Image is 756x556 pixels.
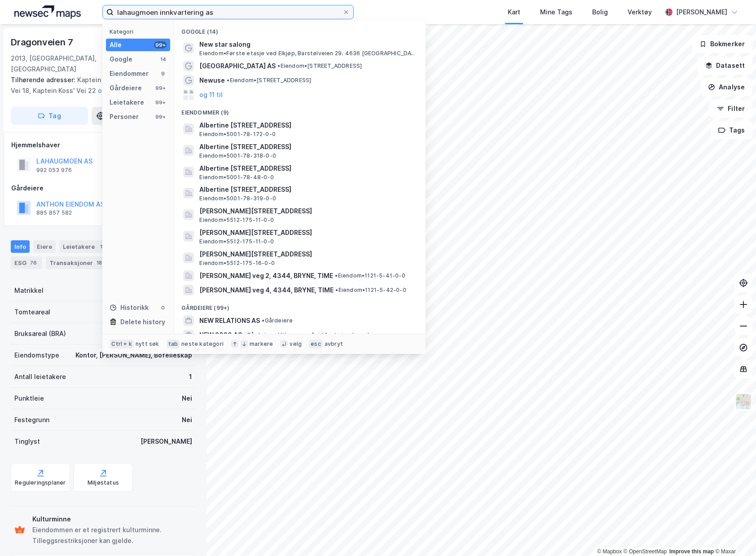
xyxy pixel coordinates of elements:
[36,167,72,174] div: 992 053 976
[154,84,167,92] div: 99+
[199,141,415,152] span: Albertine [STREET_ADDRESS]
[244,331,246,338] span: •
[199,120,415,131] span: Albertine [STREET_ADDRESS]
[110,97,144,108] div: Leietakere
[110,340,134,349] div: Ctrl + k
[97,242,105,251] div: 1
[11,53,151,75] div: 2013, [GEOGRAPHIC_DATA], [GEOGRAPHIC_DATA]
[199,195,276,202] span: Eiendom • 5001-78-319-0-0
[711,513,756,556] iframe: Chat Widget
[711,513,756,556] div: Kontrollprogram for chat
[199,131,276,138] span: Eiendom • 5001-78-172-0-0
[36,209,72,216] div: 885 857 582
[33,240,56,253] div: Eiere
[110,302,149,313] div: Historikk
[11,240,30,253] div: Info
[32,525,192,546] div: Eiendommen er et registrert kulturminne. Tilleggsrestriksjoner kan gjelde.
[628,7,652,18] div: Verktøy
[199,238,274,245] span: Eiendom • 5512-175-11-0-0
[11,256,42,269] div: ESG
[199,249,415,260] span: [PERSON_NAME][STREET_ADDRESS]
[199,174,273,181] span: Eiendom • 5001-78-48-0-0
[199,227,415,238] span: [PERSON_NAME][STREET_ADDRESS]
[227,77,229,84] span: •
[698,57,752,75] button: Datasett
[141,436,192,447] div: [PERSON_NAME]
[110,111,139,122] div: Personer
[250,340,273,348] div: markere
[335,287,406,294] span: Eiendom • 1121-5-42-0-0
[199,206,415,216] span: [PERSON_NAME][STREET_ADDRESS]
[199,270,333,281] span: [PERSON_NAME] veg 2, 4344, BRYNE, TIME
[11,183,195,194] div: Gårdeiere
[110,54,132,65] div: Google
[159,56,167,63] div: 14
[114,5,343,19] input: Søk på adresse, matrikkel, gårdeiere, leietakere eller personer
[199,216,274,224] span: Eiendom • 5512-175-11-0-0
[159,70,167,77] div: 9
[262,317,264,324] span: •
[335,287,338,293] span: •
[592,7,608,18] div: Bolig
[262,317,293,324] span: Gårdeiere
[199,50,417,57] span: Eiendom • Første etasje ved Elkjøp, Barstølveien 29، 4636 [GEOGRAPHIC_DATA]
[11,107,88,125] button: Tag
[199,152,276,159] span: Eiendom • 5001-78-318-0-0
[110,83,142,93] div: Gårdeiere
[676,7,727,18] div: [PERSON_NAME]
[11,140,195,150] div: Hjemmelshaver
[11,75,189,96] div: Kaptein Koss' Vei 16, Kaptein Koss' Vei 18, Kaptein Koss' Vei 22
[110,40,122,50] div: Alle
[174,297,426,313] div: Gårdeiere (99+)
[110,28,170,35] div: Kategori
[154,41,167,49] div: 99+
[14,328,66,339] div: Bruksareal (BRA)
[199,89,223,100] button: og 11 til
[110,68,149,79] div: Eiendommer
[32,514,192,525] div: Kulturminne
[75,350,192,361] div: Kontor, [PERSON_NAME], Bofelleskap
[290,340,302,348] div: velg
[199,75,225,86] span: Newuse
[182,393,192,404] div: Nei
[95,258,104,267] div: 18
[14,285,44,296] div: Matrikkel
[735,393,752,410] img: Z
[14,415,49,425] div: Festegrunn
[700,78,752,96] button: Analyse
[154,113,167,120] div: 99+
[11,35,75,49] div: Dragonveien 7
[181,340,224,348] div: neste kategori
[14,307,50,318] div: Tomteareal
[277,62,280,69] span: •
[14,350,59,361] div: Eiendomstype
[154,99,167,106] div: 99+
[120,317,165,327] div: Delete history
[199,163,415,174] span: Albertine [STREET_ADDRESS]
[199,285,334,296] span: [PERSON_NAME] veg 4, 4344, BRYNE, TIME
[14,371,66,382] div: Antall leietakere
[227,77,311,84] span: Eiendom • [STREET_ADDRESS]
[199,184,415,195] span: Albertine [STREET_ADDRESS]
[14,393,44,404] div: Punktleie
[199,330,242,340] span: NEW 2020 AS
[335,272,405,279] span: Eiendom • 1121-5-41-0-0
[199,39,415,50] span: New star salong
[199,260,275,267] span: Eiendom • 5512-175-16-0-0
[624,548,667,555] a: OpenStreetMap
[325,340,343,348] div: avbryt
[244,331,370,339] span: Gårdeiere • Utl. av egen/leid fast eiendom el.
[711,121,752,139] button: Tags
[174,21,426,37] div: Google (14)
[277,62,362,70] span: Eiendom • [STREET_ADDRESS]
[692,35,752,53] button: Bokmerker
[709,100,752,118] button: Filter
[136,340,159,348] div: nytt søk
[46,256,107,269] div: Transaksjoner
[309,340,323,349] div: esc
[59,240,109,253] div: Leietakere
[189,371,192,382] div: 1
[159,304,167,311] div: 0
[182,415,192,425] div: Nei
[15,479,66,486] div: Reguleringsplaner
